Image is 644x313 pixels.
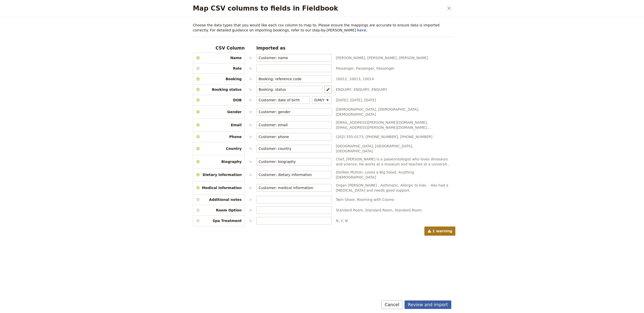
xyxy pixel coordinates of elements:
span: Biography [193,159,245,164]
span: 1 warning [424,227,455,236]
span: (202) 555-0173, [PHONE_NUMBER], [PHONE_NUMBER] [336,134,451,139]
span: Passenger, Passenger, Passenger [336,66,451,71]
span: Room Option [193,208,245,213]
input: ​Clear input [259,172,325,177]
p: > [249,65,252,71]
p: > [249,218,252,224]
span: ​ [326,109,330,114]
span: DOB [193,98,245,103]
button: Close dialog [445,4,453,13]
input: ​Clear input [259,159,325,164]
p: > [249,86,252,93]
span: ENQUIRY, ENQUIRY, ENQUIRY [336,87,451,92]
p: > [249,134,252,140]
span: Name [193,55,245,60]
span: [DATE], [DATE], [DATE] [336,98,451,103]
span: ​ [326,134,330,139]
p: > [249,197,252,203]
span: Booking [193,76,245,81]
span: Chef, [PERSON_NAME] is a palaeontologist who loves dinosaurs and science. He works at a museum an... [336,157,451,167]
span: ​ [316,87,320,92]
span: Dislikes Mutton, Loves a Big Salad, Anything [DEMOGRAPHIC_DATA] [336,170,451,180]
input: ​Clear input [259,76,325,81]
p: > [249,55,252,61]
span: ​ [326,122,330,127]
span: Medical information [193,185,245,190]
span: Additional notes [193,197,245,202]
input: ​Clear input [259,98,303,103]
span: Phone [193,134,245,139]
span: [EMAIL_ADDRESS][PERSON_NAME][DOMAIN_NAME], [EMAIL_ADDRESS][PERSON_NAME][DOMAIN_NAME], [EMAIL_ADDR... [336,120,451,130]
span: 10012, 10013, 10014 [336,76,451,81]
input: ​Clear input [259,87,315,92]
input: ​Clear input [259,134,325,139]
p: > [249,172,252,178]
span: Country [193,146,245,151]
span: [PERSON_NAME], [PERSON_NAME], [PERSON_NAME] [336,55,451,60]
button: Review and import [405,300,451,309]
span: Organ [PERSON_NAME] , Asthmatic, Allergic to kiwi. - Has had a [MEDICAL_DATA] and needs good supp... [336,183,451,193]
h3: Imported as [256,45,332,51]
span: [GEOGRAPHIC_DATA], [GEOGRAPHIC_DATA], [GEOGRAPHIC_DATA] [336,144,451,154]
span: Spa Treatment [193,218,245,223]
p: > [249,159,252,165]
p: Choose the data types that you would like each csv column to map to. Please ensure the mappings a... [193,23,451,33]
h3: CSV Column [193,45,245,51]
input: ​Clear input [259,122,325,127]
span: Gender [193,109,245,114]
p: > [249,76,252,82]
p: > [249,97,252,103]
span: ​ [304,98,308,103]
button: Map statuses [324,86,332,93]
p: > [249,146,252,152]
span: ​ [326,76,330,81]
span: Email [193,122,245,127]
span: Role [193,66,245,71]
h2: Map CSV columns to fields in Fieldbook [193,5,444,12]
p: > [249,185,252,191]
span: Twin Share. Rooming with Cosmo [336,197,451,202]
button: Cancel [381,300,403,309]
span: ​ [326,185,330,190]
input: ​Clear input [259,185,325,190]
span: ​ [326,146,330,151]
span: ​ [326,159,330,164]
span: Standard Room, Standard Room, Standard Room [336,208,451,213]
span: ​ [326,55,330,60]
input: ​Clear input [259,55,325,60]
span: ​ [326,172,330,177]
span: [DEMOGRAPHIC_DATA], [DEMOGRAPHIC_DATA], [DEMOGRAPHIC_DATA] [336,107,451,117]
a: here. [357,28,367,32]
p: > [249,122,252,128]
p: > [249,207,252,213]
span: Booking status [193,87,245,92]
span: N, Y, N [336,218,451,223]
span: Dietary information [193,172,245,177]
p: > [249,109,252,115]
input: ​Clear input [259,109,325,114]
input: ​Clear input [259,146,325,151]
